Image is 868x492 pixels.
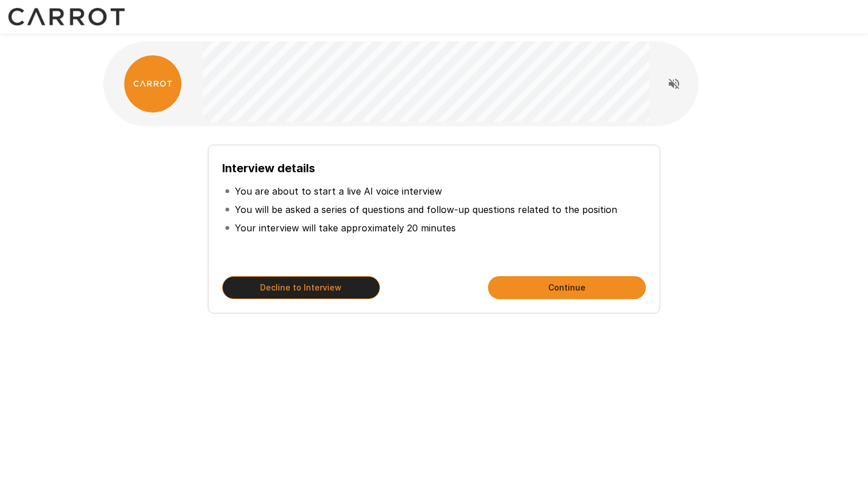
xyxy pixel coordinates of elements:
[235,184,442,198] p: You are about to start a live AI voice interview
[488,276,646,299] button: Continue
[124,55,181,113] img: carrot_logo.png
[235,203,617,216] p: You will be asked a series of questions and follow-up questions related to the position
[222,161,315,175] b: Interview details
[235,221,456,235] p: Your interview will take approximately 20 minutes
[222,276,380,299] button: Decline to Interview
[662,72,685,95] button: Read questions aloud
